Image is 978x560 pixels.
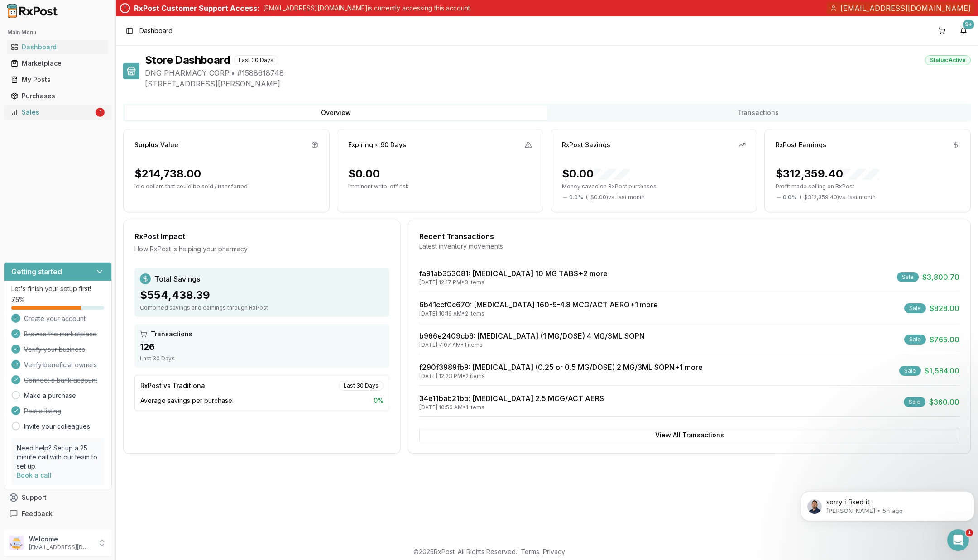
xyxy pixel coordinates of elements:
[151,330,192,339] span: Transactions
[11,75,105,84] div: My Posts
[4,489,112,506] button: Support
[4,506,112,522] button: Feedback
[586,194,645,201] span: ( - $0.00 ) vs. last month
[134,231,389,242] div: RxPost Impact
[419,363,703,372] a: f290f3989fb9: [MEDICAL_DATA] (0.25 or 0.5 MG/DOSE) 2 MG/3ML SOPN+1 more
[140,288,384,302] div: $554,438.39
[930,334,959,345] span: $765.00
[348,140,406,149] div: Expiring ≤ 90 Days
[419,242,959,251] div: Latest inventory movements
[134,244,389,254] div: How RxPost is helping your pharmacy
[419,269,608,278] a: fa91ab353081: [MEDICAL_DATA] 10 MG TABS+2 more
[24,391,76,400] a: Make a purchase
[4,105,112,120] button: Sales1
[562,140,610,149] div: RxPost Savings
[925,365,959,376] span: $1,584.00
[4,56,112,71] button: Marketplace
[134,3,259,14] div: RxPost Customer Support Access:
[139,26,173,35] span: Dashboard
[7,55,108,72] a: Marketplace
[4,89,112,103] button: Purchases
[929,397,959,407] span: $360.00
[800,194,876,201] span: ( - $312,359.40 ) vs. last month
[7,88,108,104] a: Purchases
[419,394,604,403] a: 34e11bab21bb: [MEDICAL_DATA] 2.5 MCG/ACT AERS
[4,4,62,18] img: RxPost Logo
[7,72,108,88] a: My Posts
[11,295,25,304] span: 75 %
[145,67,971,78] span: DNG PHARMACY CORP. • # 1588618748
[24,314,86,323] span: Create your account
[24,360,97,369] span: Verify beneficial owners
[419,373,703,380] div: [DATE] 12:23 PM • 2 items
[966,529,973,536] span: 1
[140,381,207,390] div: RxPost vs Traditional
[897,272,919,282] div: Sale
[776,167,879,181] div: $312,359.40
[922,272,959,282] span: $3,800.70
[419,404,604,411] div: [DATE] 10:56 AM • 1 items
[17,444,99,471] p: Need help? Set up a 25 minute call with our team to set up.
[963,20,974,29] div: 9+
[840,3,971,14] span: [EMAIL_ADDRESS][DOMAIN_NAME]
[11,266,62,277] h3: Getting started
[11,43,105,52] div: Dashboard
[419,310,658,317] div: [DATE] 10:16 AM • 2 items
[154,273,200,284] span: Total Savings
[899,366,921,376] div: Sale
[263,4,471,13] p: [EMAIL_ADDRESS][DOMAIN_NAME] is currently accessing this account.
[22,509,53,518] span: Feedback
[419,279,608,286] div: [DATE] 12:17 PM • 3 items
[783,194,797,201] span: 0.0 %
[24,345,85,354] span: Verify your business
[11,91,105,101] div: Purchases
[140,396,234,405] span: Average savings per purchase:
[374,396,384,405] span: 0 %
[11,284,104,293] p: Let's finish your setup first!
[140,355,384,362] div: Last 30 Days
[139,26,173,35] nav: breadcrumb
[7,39,108,55] a: Dashboard
[9,536,24,550] img: User avatar
[947,529,969,551] iframe: Intercom live chat
[29,535,92,544] p: Welcome
[419,341,645,349] div: [DATE] 7:07 AM • 1 items
[234,55,278,65] div: Last 30 Days
[339,381,384,391] div: Last 30 Days
[348,167,380,181] div: $0.00
[11,59,105,68] div: Marketplace
[24,407,61,416] span: Post a listing
[4,40,112,54] button: Dashboard
[930,303,959,314] span: $828.00
[125,105,547,120] button: Overview
[776,140,826,149] div: RxPost Earnings
[96,108,105,117] div: 1
[419,428,959,442] button: View All Transactions
[145,78,971,89] span: [STREET_ADDRESS][PERSON_NAME]
[24,422,90,431] a: Invite your colleagues
[134,183,318,190] p: Idle dollars that could be sold / transferred
[956,24,971,38] button: 9+
[419,231,959,242] div: Recent Transactions
[17,471,52,479] a: Book a call
[29,544,92,551] p: [EMAIL_ADDRESS][DOMAIN_NAME]
[776,183,959,190] p: Profit made selling on RxPost
[11,108,94,117] div: Sales
[24,376,97,385] span: Connect a bank account
[569,194,583,201] span: 0.0 %
[140,340,384,353] div: 126
[145,53,230,67] h1: Store Dashboard
[7,29,108,36] h2: Main Menu
[140,304,384,311] div: Combined savings and earnings through RxPost
[904,335,926,345] div: Sale
[134,140,178,149] div: Surplus Value
[562,167,630,181] div: $0.00
[134,167,201,181] div: $214,738.00
[521,548,539,555] a: Terms
[419,331,645,340] a: b966e2409cb6: [MEDICAL_DATA] (1 MG/DOSE) 4 MG/3ML SOPN
[562,183,746,190] p: Money saved on RxPost purchases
